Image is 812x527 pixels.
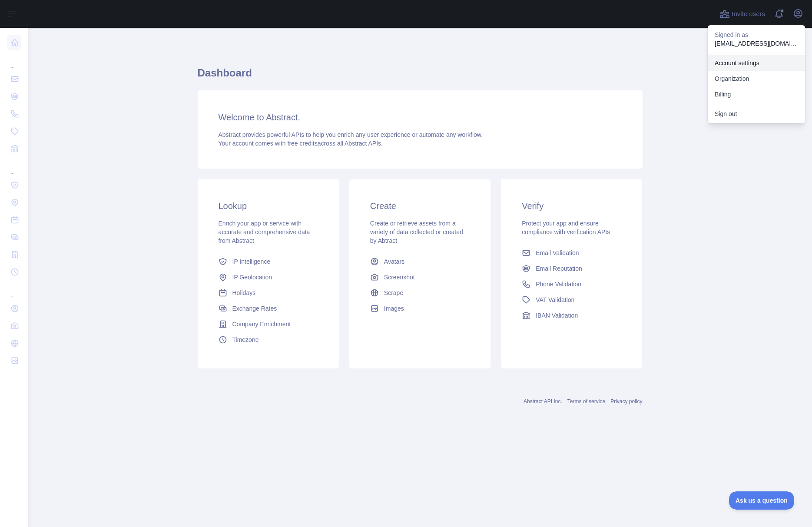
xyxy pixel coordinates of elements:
[715,39,798,48] p: [EMAIL_ADDRESS][DOMAIN_NAME]
[518,276,625,292] a: Phone Validation
[232,335,259,344] span: Timezone
[219,200,318,212] h3: Lookup
[219,140,383,147] span: Your account comes with across all Abstract APIs.
[219,220,310,244] span: Enrich your app or service with accurate and comprehensive data from Abstract
[7,158,21,176] div: ...
[610,398,642,404] a: Privacy policy
[518,292,625,308] a: VAT Validation
[729,491,795,510] iframe: Toggle Customer Support
[384,304,404,313] span: Images
[536,249,579,257] span: Email Validation
[232,320,291,328] span: Company Enrichment
[370,200,470,212] h3: Create
[715,30,798,39] p: Signed in as
[708,86,805,102] button: Billing
[732,9,765,19] span: Invite users
[367,254,473,269] a: Avatars
[522,200,621,212] h3: Verify
[384,257,404,266] span: Avatars
[524,398,562,404] a: Abstract API Inc.
[708,55,805,71] a: Account settings
[215,269,321,285] a: IP Geolocation
[215,301,321,316] a: Exchange Rates
[518,245,625,261] a: Email Validation
[232,257,271,266] span: IP Intelligence
[536,311,578,320] span: IBAN Validation
[536,295,574,304] span: VAT Validation
[567,398,605,404] a: Terms of service
[198,66,643,87] h1: Dashboard
[384,273,415,282] span: Screenshot
[219,111,622,123] h3: Welcome to Abstract.
[536,280,581,288] span: Phone Validation
[232,288,256,297] span: Holidays
[232,273,272,282] span: IP Geolocation
[367,285,473,301] a: Scrape
[232,304,277,313] span: Exchange Rates
[215,332,321,348] a: Timezone
[367,301,473,316] a: Images
[708,106,805,122] button: Sign out
[219,131,483,138] span: Abstract provides powerful APIs to help you enrich any user experience or automate any workflow.
[7,282,21,299] div: ...
[367,269,473,285] a: Screenshot
[7,52,21,70] div: ...
[536,264,582,273] span: Email Reputation
[370,220,463,244] span: Create or retrieve assets from a variety of data collected or created by Abtract
[215,285,321,301] a: Holidays
[518,308,625,323] a: IBAN Validation
[215,254,321,269] a: IP Intelligence
[288,140,318,147] span: free credits
[522,220,610,235] span: Protect your app and ensure compliance with verification APIs
[384,288,403,297] span: Scrape
[215,316,321,332] a: Company Enrichment
[518,261,625,276] a: Email Reputation
[718,7,767,21] button: Invite users
[708,71,805,86] a: Organization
